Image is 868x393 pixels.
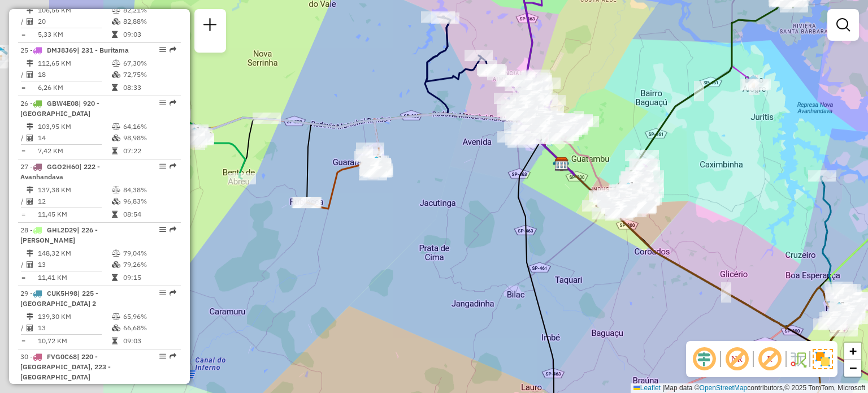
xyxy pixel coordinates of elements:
[20,196,26,207] td: /
[37,196,111,207] td: 12
[123,145,176,157] td: 07:22
[123,132,176,144] td: 98,98%
[37,29,111,40] td: 5,33 KM
[20,322,26,334] td: /
[47,289,77,297] span: CUK5H98
[20,99,99,118] span: | 920 - [GEOGRAPHIC_DATA]
[37,335,111,347] td: 10,72 KM
[849,361,857,375] span: −
[813,349,833,369] img: Exibir/Ocultar setores
[37,16,111,27] td: 20
[37,132,111,144] td: 14
[170,100,176,106] em: Rota exportada
[159,163,166,170] em: Opções
[112,274,118,281] i: Tempo total em rota
[20,335,26,347] td: =
[112,250,120,257] i: % de utilização do peso
[37,209,111,220] td: 11,45 KM
[27,325,33,331] i: Total de Atividades
[27,261,33,268] i: Total de Atividades
[27,187,33,193] i: Distância Total
[554,157,569,171] img: CDD Araçatuba
[37,322,111,334] td: 13
[27,135,33,141] i: Total de Atividades
[20,162,100,181] span: | 222 - Avanhandava
[27,18,33,25] i: Total de Atividades
[37,184,111,196] td: 137,38 KM
[112,18,120,25] i: % de utilização da cubagem
[27,250,33,257] i: Distância Total
[27,198,33,205] i: Total de Atividades
[159,46,166,53] em: Opções
[199,14,222,39] a: Nova sessão e pesquisa
[123,248,176,259] td: 79,04%
[123,58,176,69] td: 67,30%
[662,384,664,392] span: |
[37,259,111,270] td: 13
[691,346,718,373] span: Ocultar deslocamento
[633,384,661,392] a: Leaflet
[723,346,750,373] span: Exibir NR
[112,71,120,78] i: % de utilização da cubagem
[849,344,857,358] span: +
[746,74,761,89] img: BREJO ALEGRE
[77,46,129,54] span: | 231 - Buritama
[112,187,120,193] i: % de utilização do peso
[47,162,79,171] span: GGO2H60
[123,16,176,27] td: 82,88%
[159,290,166,296] em: Opções
[123,311,176,322] td: 65,96%
[159,353,166,360] em: Opções
[20,16,26,27] td: /
[123,184,176,196] td: 84,38%
[20,69,26,80] td: /
[112,84,118,91] i: Tempo total em rota
[112,325,120,331] i: % de utilização da cubagem
[170,353,176,360] em: Rota exportada
[170,46,176,53] em: Rota exportada
[123,272,176,283] td: 09:15
[170,163,176,170] em: Rota exportada
[112,261,120,268] i: % de utilização da cubagem
[37,82,111,93] td: 6,26 KM
[123,259,176,270] td: 79,26%
[112,211,118,218] i: Tempo total em rota
[123,335,176,347] td: 09:03
[170,226,176,233] em: Rota exportada
[20,289,98,308] span: | 225 - [GEOGRAPHIC_DATA] 2
[159,226,166,233] em: Opções
[27,313,33,320] i: Distância Total
[844,343,861,360] a: Zoom in
[123,196,176,207] td: 96,83%
[37,58,111,69] td: 112,65 KM
[700,384,748,392] a: OpenStreetMap
[37,145,111,157] td: 7,42 KM
[112,148,118,154] i: Tempo total em rota
[123,121,176,132] td: 64,16%
[112,338,118,344] i: Tempo total em rota
[20,352,111,381] span: | 220 - [GEOGRAPHIC_DATA], 223 - [GEOGRAPHIC_DATA]
[47,352,77,361] span: FVG0C68
[20,99,99,118] span: 26 -
[553,157,567,171] img: 625 UDC Light Campus Universitário
[832,14,854,36] a: Exibir filtros
[159,100,166,106] em: Opções
[37,311,111,322] td: 139,30 KM
[37,121,111,132] td: 103,95 KM
[170,290,176,296] em: Rota exportada
[112,123,120,130] i: % de utilização do peso
[112,60,120,67] i: % de utilização do peso
[756,346,783,373] span: Exibir rótulo
[844,360,861,377] a: Zoom out
[631,383,868,393] div: Map data © contributors,© 2025 TomTom, Microsoft
[20,226,98,244] span: | 226 - [PERSON_NAME]
[789,350,807,368] img: Fluxo de ruas
[20,132,26,144] td: /
[112,31,118,38] i: Tempo total em rota
[27,71,33,78] i: Total de Atividades
[20,145,26,157] td: =
[123,209,176,220] td: 08:54
[123,82,176,93] td: 08:33
[369,156,384,170] img: GUARARAPES
[123,69,176,80] td: 72,75%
